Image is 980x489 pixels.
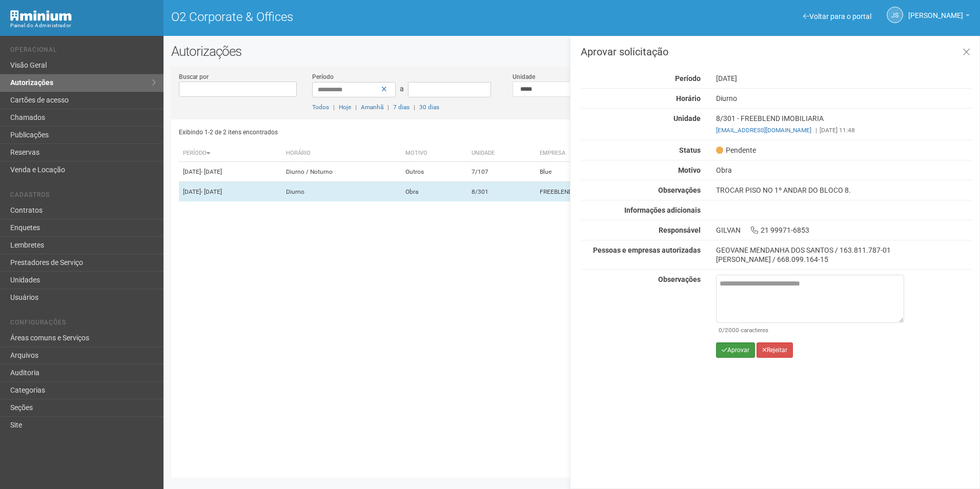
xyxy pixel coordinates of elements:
[401,162,467,182] td: Outros
[716,126,972,135] div: [DATE] 11:48
[171,44,972,59] h2: Autorizações
[708,166,979,175] div: Obra
[716,127,811,134] a: [EMAIL_ADDRESS][DOMAIN_NAME]
[171,10,564,24] h1: O2 Corporate & Offices
[312,72,334,81] label: Período
[803,12,871,21] a: Voltar para o portal
[658,275,701,283] strong: Observações
[333,104,335,111] span: |
[179,145,282,162] th: Período
[282,145,402,162] th: Horário
[401,145,467,162] th: Motivo
[678,166,701,174] strong: Motivo
[401,182,467,202] td: Obra
[467,162,536,182] td: 7/107
[179,162,282,182] td: [DATE]
[708,114,979,135] div: 8/301 - FREEBLEND IMOBILIARIA
[201,168,222,175] span: - [DATE]
[581,47,972,57] h3: Aprovar solicitação
[536,182,702,202] td: FREEBLEND IMOBILIARIA
[673,114,701,123] strong: Unidade
[10,10,72,21] img: Minium
[679,146,701,154] strong: Status
[10,191,156,202] li: Cadastros
[887,7,903,23] a: JS
[10,21,156,30] div: Painel do Administrador
[716,146,756,155] span: Pendente
[659,226,701,234] strong: Responsável
[201,188,222,195] span: - [DATE]
[10,319,156,330] li: Configurações
[179,125,568,140] div: Exibindo 1-2 de 2 itens encontrados
[536,145,702,162] th: Empresa
[282,162,402,182] td: Diurno / Noturno
[361,104,383,111] a: Amanhã
[282,182,402,202] td: Diurno
[513,72,535,81] label: Unidade
[387,104,389,111] span: |
[716,255,972,264] div: [PERSON_NAME] / 668.099.164-15
[719,325,902,335] div: /2000 caracteres
[956,42,977,64] a: Fechar
[10,46,156,57] li: Operacional
[676,94,701,103] strong: Horário
[179,182,282,202] td: [DATE]
[393,104,410,111] a: 7 dias
[536,162,702,182] td: Blue
[716,342,755,358] button: Aprovar
[593,246,701,254] strong: Pessoas e empresas autorizadas
[815,127,817,134] span: |
[355,104,357,111] span: |
[708,226,979,235] div: GILVAN 21 99971-6853
[719,327,722,334] span: 0
[675,74,701,83] strong: Período
[708,186,979,195] div: TROCAR PISO NO 1º ANDAR DO BLOCO 8.
[467,182,536,202] td: 8/301
[339,104,351,111] a: Hoje
[400,85,404,93] span: a
[708,94,979,103] div: Diurno
[624,206,701,214] strong: Informações adicionais
[716,246,972,255] div: GEOVANE MENDANHA DOS SANTOS / 163.811.787-01
[658,186,701,194] strong: Observações
[708,74,979,83] div: [DATE]
[908,2,963,19] span: Jeferson Souza
[179,72,209,81] label: Buscar por
[419,104,439,111] a: 30 dias
[908,13,970,21] a: [PERSON_NAME]
[312,104,329,111] a: Todos
[757,342,793,358] button: Rejeitar
[414,104,415,111] span: |
[467,145,536,162] th: Unidade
